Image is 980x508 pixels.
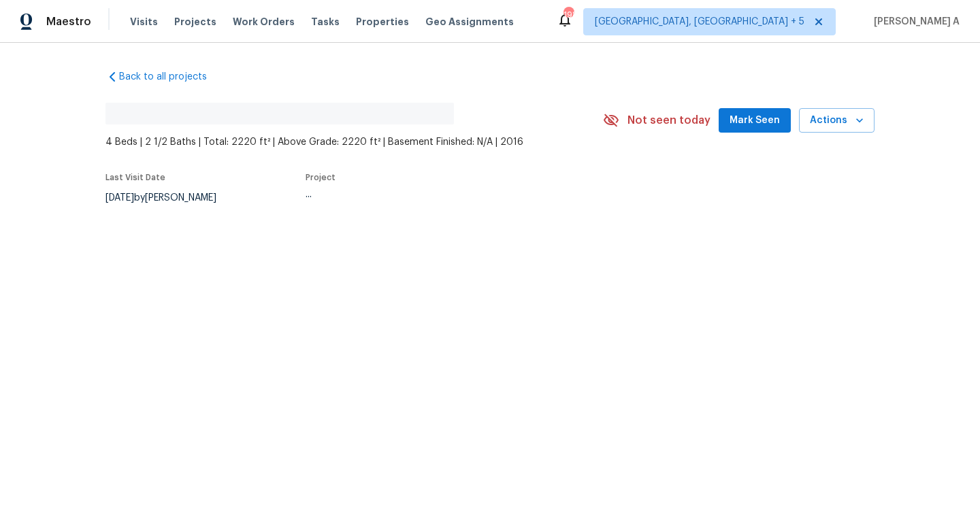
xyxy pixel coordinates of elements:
div: ... [306,190,567,199]
span: Mark Seen [730,112,780,129]
div: by [PERSON_NAME] [105,190,233,206]
div: 198 [563,8,573,22]
span: Properties [356,15,409,29]
button: Mark Seen [719,108,791,133]
span: 4 Beds | 2 1/2 Baths | Total: 2220 ft² | Above Grade: 2220 ft² | Basement Finished: N/A | 2016 [105,135,603,149]
span: Work Orders [233,15,295,29]
span: Actions [810,112,864,129]
span: Not seen today [627,114,710,127]
span: Tasks [311,17,340,27]
span: [PERSON_NAME] A [868,15,960,29]
span: Visits [130,15,158,29]
span: Projects [174,15,216,29]
span: [GEOGRAPHIC_DATA], [GEOGRAPHIC_DATA] + 5 [595,15,804,29]
a: Back to all projects [105,70,236,84]
span: Last Visit Date [105,173,165,182]
span: Project [306,173,336,182]
button: Actions [799,108,875,133]
span: [DATE] [105,193,134,203]
span: Geo Assignments [425,15,514,29]
span: Maestro [46,15,91,29]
